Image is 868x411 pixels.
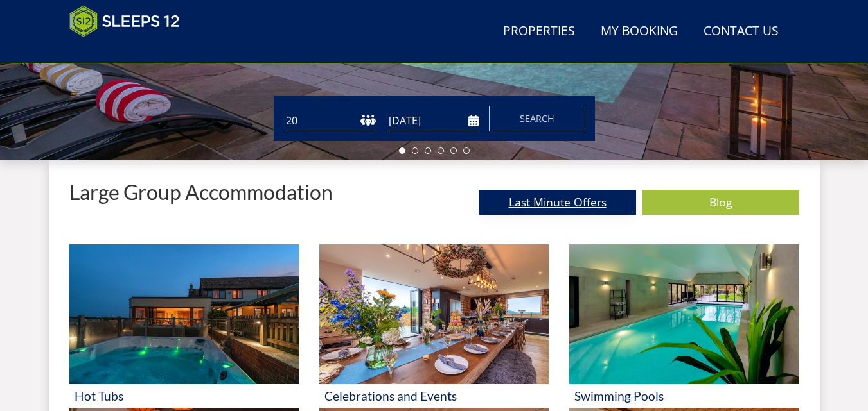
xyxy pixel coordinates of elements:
[319,244,549,408] a: 'Celebrations and Events' - Large Group Accommodation Holiday Ideas Celebrations and Events
[69,5,180,37] img: Sleeps 12
[489,106,585,131] button: Search
[69,244,299,408] a: 'Hot Tubs' - Large Group Accommodation Holiday Ideas Hot Tubs
[569,244,799,408] a: 'Swimming Pools' - Large Group Accommodation Holiday Ideas Swimming Pools
[69,244,299,384] img: 'Hot Tubs' - Large Group Accommodation Holiday Ideas
[520,112,554,124] span: Search
[324,389,544,403] h3: Celebrations and Events
[75,389,294,403] h3: Hot Tubs
[642,190,799,215] a: Blog
[498,17,580,46] a: Properties
[63,45,198,56] iframe: Customer reviews powered by Trustpilot
[319,244,549,384] img: 'Celebrations and Events' - Large Group Accommodation Holiday Ideas
[698,17,784,46] a: Contact Us
[69,181,333,203] p: Large Group Accommodation
[574,389,793,403] h3: Swimming Pools
[386,110,479,131] input: Arrival Date
[596,17,683,46] a: My Booking
[479,190,636,215] a: Last Minute Offers
[569,244,799,384] img: 'Swimming Pools' - Large Group Accommodation Holiday Ideas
